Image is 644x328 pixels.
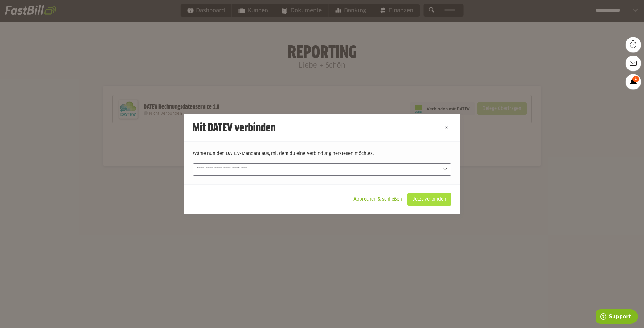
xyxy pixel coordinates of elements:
[632,76,639,82] span: 1
[348,193,407,206] sl-button: Abbrechen & schließen
[193,150,451,157] p: Wähle nun den DATEV-Mandant aus, mit dem du eine Verbindung herstellen möchtest
[407,193,451,206] sl-button: Jetzt verbinden
[626,74,641,89] a: 1
[596,309,638,325] iframe: Öffnet ein Widget, in dem Sie weitere Informationen finden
